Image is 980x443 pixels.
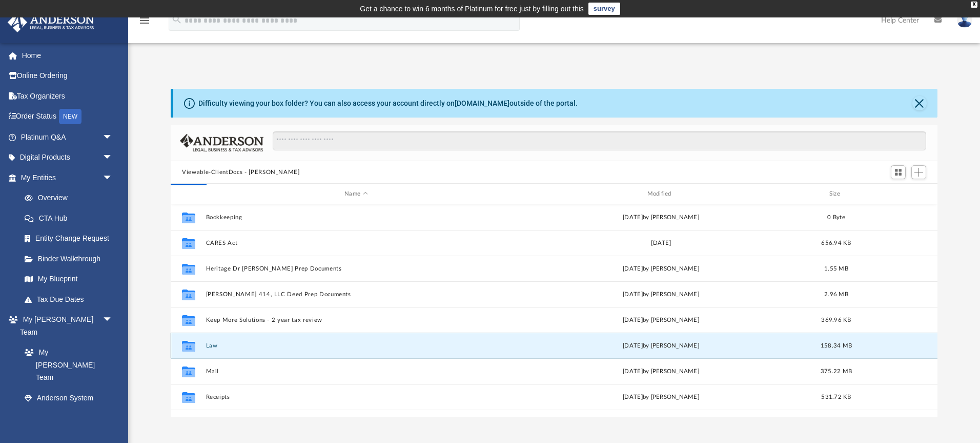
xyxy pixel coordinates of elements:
[511,239,811,248] div: [DATE]
[827,215,845,220] span: 0 Byte
[5,12,97,32] img: Anderson Advisors Platinum Portal
[7,106,128,127] a: Order StatusNEW
[511,264,811,274] div: [DATE] by [PERSON_NAME]
[206,291,506,298] button: [PERSON_NAME] 414, LLC Deed Prep Documents
[7,310,123,342] a: My [PERSON_NAME] Teamarrow_drop_down
[971,2,977,8] div: close
[14,208,128,228] a: CTA Hub
[103,127,123,148] span: arrow_drop_down
[206,394,506,400] button: Receipts
[14,408,123,429] a: Client Referrals
[7,147,128,168] a: Digital Productsarrow_drop_down
[821,394,851,400] span: 531.72 KB
[957,13,972,28] img: User Pic
[816,189,857,199] div: Size
[14,228,128,249] a: Entity Change Request
[206,189,506,199] div: Name
[198,98,578,109] div: Difficulty viewing your box folder? You can also access your account directly on outside of the p...
[821,317,851,323] span: 369.96 KB
[821,240,851,246] span: 656.94 KB
[138,20,151,27] a: menu
[14,289,128,310] a: Tax Due Dates
[511,213,811,222] div: [DATE] by [PERSON_NAME]
[206,265,506,272] button: Heritage Dr [PERSON_NAME] Prep Documents
[14,269,123,290] a: My Blueprint
[912,96,927,110] button: Close
[14,342,118,388] a: My [PERSON_NAME] Team
[7,66,128,86] a: Online Ordering
[7,45,128,66] a: Home
[861,189,933,199] div: id
[103,167,123,188] span: arrow_drop_down
[511,189,811,199] div: Modified
[14,388,123,408] a: Anderson System
[7,167,128,188] a: My Entitiesarrow_drop_down
[206,214,506,221] button: Bookkeeping
[588,3,620,15] a: survey
[182,168,300,177] button: Viewable-ClientDocs - [PERSON_NAME]
[824,292,848,297] span: 2.96 MB
[103,310,123,331] span: arrow_drop_down
[171,14,182,25] i: search
[511,316,811,325] div: [DATE] by [PERSON_NAME]
[511,367,811,376] div: [DATE] by [PERSON_NAME]
[824,266,848,272] span: 1.55 MB
[206,342,506,349] button: Law
[14,188,128,208] a: Overview
[103,147,123,168] span: arrow_drop_down
[821,369,852,374] span: 375.22 MB
[206,240,506,246] button: CARES Act
[175,189,201,199] div: id
[360,3,584,15] div: Get a chance to win 6 months of Platinum for free just by filling out this
[511,393,811,402] div: [DATE] by [PERSON_NAME]
[7,127,128,147] a: Platinum Q&Aarrow_drop_down
[206,368,506,375] button: Mail
[273,131,926,151] input: Search files and folders
[511,341,811,351] div: [DATE] by [PERSON_NAME]
[891,165,906,180] button: Switch to Grid View
[821,343,852,349] span: 158.34 MB
[138,14,151,27] i: menu
[171,204,937,417] div: grid
[59,109,81,124] div: NEW
[14,248,128,269] a: Binder Walkthrough
[455,99,509,107] a: [DOMAIN_NAME]
[206,317,506,323] button: Keep More Solutions - 2 year tax review
[511,290,811,299] div: [DATE] by [PERSON_NAME]
[911,165,927,180] button: Add
[7,86,128,106] a: Tax Organizers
